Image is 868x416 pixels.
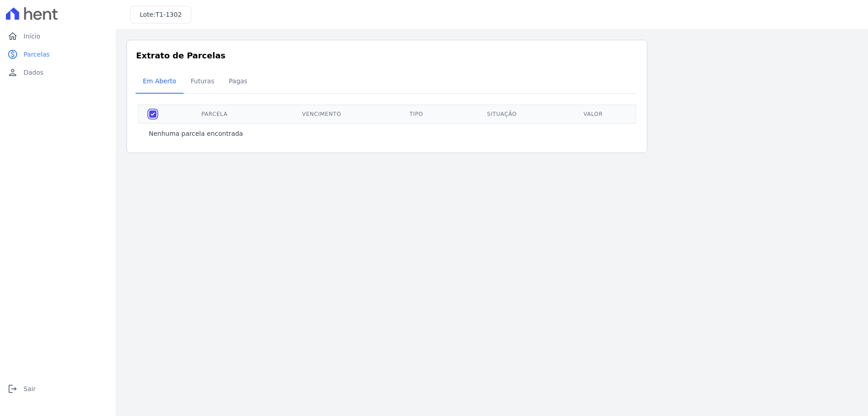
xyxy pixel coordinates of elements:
span: Início [24,32,40,41]
a: homeInício [4,27,112,45]
span: Sair [24,384,36,393]
th: Parcela [167,105,262,123]
span: Dados [24,68,43,77]
a: Pagas [222,70,255,94]
a: logoutSair [4,380,112,398]
th: Tipo [382,105,451,123]
span: Pagas [223,72,253,90]
i: home [7,31,18,42]
a: Em Aberto [136,70,184,94]
th: Vencimento [262,105,382,123]
h3: Lote: [140,10,182,19]
a: personDados [4,63,112,81]
a: paidParcelas [4,45,112,63]
h3: Extrato de Parcelas [136,49,638,62]
a: Futuras [184,70,222,94]
i: person [7,67,18,78]
span: T1-1302 [156,11,182,18]
span: Futuras [185,72,220,90]
th: Valor [553,105,634,123]
p: Nenhuma parcela encontrada [149,129,243,138]
i: paid [7,49,18,60]
th: Situação [451,105,553,123]
span: Em Aberto [137,72,182,90]
span: Parcelas [24,50,50,59]
i: logout [7,383,18,394]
